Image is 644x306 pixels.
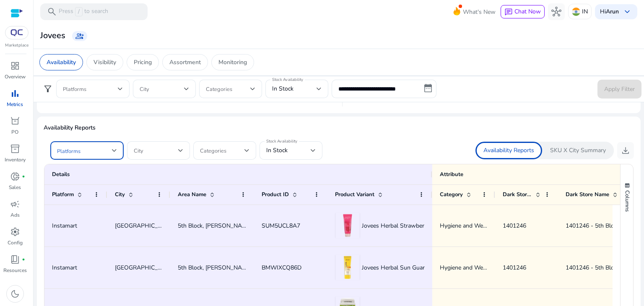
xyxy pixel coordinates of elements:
span: City [115,191,125,198]
span: 5th Block, [PERSON_NAME] Layout [178,222,272,230]
span: Product ID [262,191,289,198]
p: Visibility [93,58,116,67]
p: Assortment [169,58,201,67]
span: Dark Store Name [566,191,609,198]
mat-label: Stock Availability [266,138,297,144]
p: PO [11,128,18,136]
span: [GEOGRAPHIC_DATA] [115,222,174,230]
span: dark_mode [10,289,20,299]
p: IN [582,4,588,19]
span: In Stock [266,146,288,154]
h3: Jovees [40,31,65,41]
p: Press to search [59,7,108,16]
p: Overview [5,73,26,80]
button: download [617,142,634,159]
span: Hygiene and Wellness [440,264,499,272]
span: search [47,7,57,17]
span: 1401246 [503,264,526,272]
span: hub [551,7,561,17]
p: Inventory [5,156,26,163]
span: settings [10,227,20,237]
span: inventory_2 [10,144,20,154]
span: book_4 [10,254,20,265]
p: Marketplace [5,42,29,49]
p: Metrics [7,101,23,108]
span: filter_alt [43,84,53,94]
p: Availability Reports [483,146,534,155]
span: fiber_manual_record [22,175,25,178]
img: Product Image [335,254,360,281]
p: Availability Reports [44,123,634,132]
span: fiber_manual_record [22,258,25,261]
span: Platform [52,191,74,198]
span: Product Variant [335,191,374,198]
mat-label: Stock Availability [272,77,303,83]
button: chatChat Now [501,5,545,18]
span: In Stock [272,85,293,93]
img: QC-logo.svg [9,29,24,36]
p: Config [8,239,23,246]
span: SUM5UCL8A7 [262,222,300,230]
span: group_add [75,32,84,40]
span: Area Name [178,191,206,198]
span: campaign [10,199,20,209]
span: donut_small [10,171,20,182]
p: Pricing [134,58,152,67]
span: Dark Store ID [503,191,532,198]
span: chat [504,8,513,16]
span: Chat Now [514,8,541,16]
p: Availability [47,58,76,67]
button: hub [548,3,565,20]
span: bar_chart [10,88,20,99]
b: Arun [606,8,619,16]
p: Monitoring [218,58,247,67]
span: Columns [623,190,631,212]
span: / [75,7,83,16]
span: BMWIXCQ86D [262,264,301,272]
p: SKU X City Summary [550,146,606,155]
a: group_add [72,31,87,41]
span: 5th Block, [PERSON_NAME] Layout [178,264,272,272]
span: Hygiene and Wellness [440,222,499,230]
span: dashboard [10,61,20,71]
p: Ads [10,211,20,219]
span: Category [440,191,463,198]
span: Instamart [52,222,77,230]
p: Resources [3,267,27,274]
img: in.svg [572,8,580,16]
span: [GEOGRAPHIC_DATA] [115,264,174,272]
span: download [621,145,631,156]
p: Sales [9,184,21,191]
span: What's New [463,5,496,19]
span: orders [10,116,20,126]
span: keyboard_arrow_down [622,7,632,17]
span: Attribute [440,171,463,178]
span: Instamart [52,264,77,272]
span: 1401246 [503,222,526,230]
p: Hi [600,9,619,15]
span: Details [52,171,70,178]
img: Product Image [335,212,360,239]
